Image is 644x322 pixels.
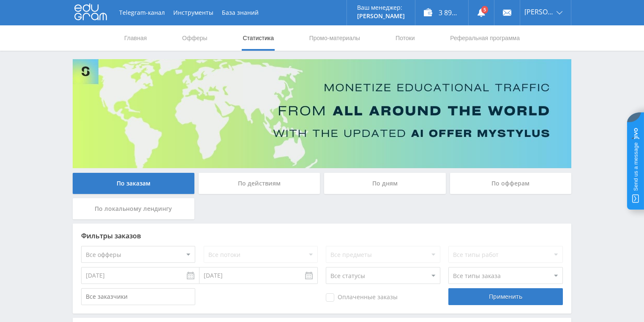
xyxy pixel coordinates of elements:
div: По локальному лендингу [73,198,194,219]
span: [PERSON_NAME] [524,8,554,15]
p: [PERSON_NAME] [357,13,405,19]
a: Реферальная программа [449,25,521,51]
a: Главная [123,25,147,51]
div: По дням [324,173,446,194]
span: Оплаченные заказы [326,293,398,302]
div: Фильтры заказов [81,232,563,240]
div: По офферам [450,173,572,194]
a: Статистика [242,25,275,51]
img: Banner [73,59,571,168]
div: По заказам [73,173,194,194]
input: Все заказчики [81,288,195,305]
div: Применить [448,288,562,305]
div: По действиям [199,173,320,194]
p: Ваш менеджер: [357,4,405,11]
a: Офферы [181,25,208,51]
a: Промо-материалы [308,25,361,51]
a: Потоки [395,25,416,51]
